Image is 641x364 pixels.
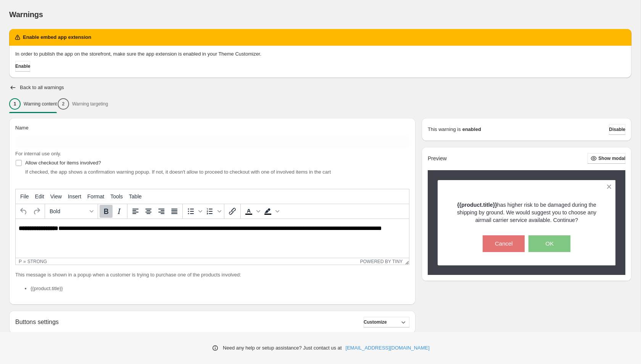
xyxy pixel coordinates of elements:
span: View [50,193,62,200]
p: In order to publish the app on the storefront, make sure the app extension is enabled in your The... [15,50,625,58]
div: p [19,259,22,264]
button: 1Warning content [9,96,57,112]
button: OK [528,235,570,252]
button: Italic [113,205,126,218]
button: Show modal [588,153,625,164]
span: Enable [15,63,30,69]
button: Undo [17,205,30,218]
p: This warning is [428,126,461,133]
p: This message is shown in a popup when a customer is trying to purchase one of the products involved: [15,271,409,279]
span: For internal use only. [15,151,61,156]
li: {{product.title}} [31,285,409,292]
div: strong [27,259,47,264]
button: Enable [15,61,30,72]
div: Resize [403,258,409,265]
span: File [20,193,29,200]
button: Bold [100,205,113,218]
span: Customize [364,319,387,325]
button: Align center [142,205,155,218]
span: Tools [110,193,123,200]
h2: Enable embed app extension [23,34,91,41]
a: [EMAIL_ADDRESS][DOMAIN_NAME] [346,344,430,352]
button: Justify [168,205,181,218]
div: Text color [242,205,261,218]
h2: Preview [428,155,447,162]
a: Powered by Tiny [360,259,403,264]
div: 1 [9,98,21,110]
button: Cancel [483,235,525,252]
span: Show modal [598,155,625,161]
h2: Back to all warnings [20,85,64,91]
span: Name [15,125,29,131]
button: Align left [129,205,142,218]
button: Redo [30,205,43,218]
span: Format [87,193,104,200]
iframe: Rich Text Area [16,219,409,258]
div: Numbered list [203,205,222,218]
button: Formats [47,205,96,218]
button: Disable [609,124,625,135]
p: Warning content [24,101,57,107]
span: Insert [68,193,81,200]
span: Allow checkout for items involved? [25,160,101,166]
p: has higher risk to be damaged during the shipping by ground. We would suggest you to choose any a... [451,201,602,224]
span: Edit [35,193,44,200]
div: » [23,259,26,264]
div: Background color [261,205,280,218]
h2: Buttons settings [15,318,59,326]
span: If checked, the app shows a confirmation warning popup. If not, it doesn't allow to proceed to ch... [25,169,331,175]
span: Bold [50,208,87,214]
span: Warnings [9,10,43,19]
strong: {{product.title}} [457,202,497,208]
button: Insert/edit link [226,205,239,218]
button: Align right [155,205,168,218]
div: Bullet list [184,205,203,218]
button: Customize [364,317,409,327]
span: Table [129,193,142,200]
span: Disable [609,126,625,133]
strong: enabled [462,126,481,133]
